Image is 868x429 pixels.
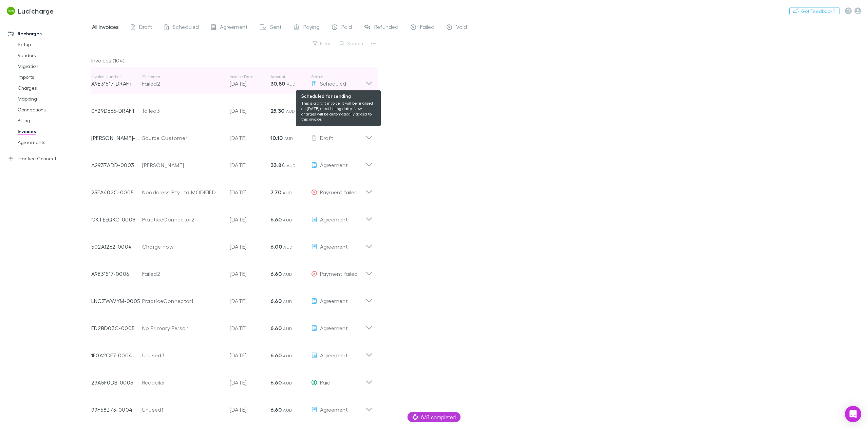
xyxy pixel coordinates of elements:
[283,190,292,195] span: AUD
[142,79,223,88] div: Failed2
[86,94,378,122] div: 0F29DE66-DRAFTfailed3[DATE]25.30 AUDScheduled
[230,351,270,359] p: [DATE]
[91,74,142,79] p: Invoice Number
[86,230,378,257] div: 502A1262-0004Charge now[DATE]6.00 AUDAgreement
[11,104,95,115] a: Connections
[270,80,285,87] strong: 30.80
[86,366,378,393] div: 29A5F0DB-0005Recociler[DATE]6.60 AUDPaid
[230,74,270,79] p: Invoice Date
[320,406,348,413] span: Agreement
[220,23,248,32] span: Agreement
[320,162,348,168] span: Agreement
[230,270,270,278] p: [DATE]
[91,243,142,251] p: 502A1262-0004
[11,93,95,104] a: Mapping
[11,126,95,137] a: Invoices
[270,325,282,332] strong: 6.60
[142,378,223,387] div: Recociler
[420,23,434,32] span: Failed
[320,243,348,250] span: Agreement
[86,149,378,176] div: A2937ADD-0003[PERSON_NAME][DATE]33.84 AUDAgreement
[270,352,282,359] strong: 6.60
[139,23,152,32] span: Draft
[91,297,142,305] p: LNCZWWYM-0005
[320,216,348,222] span: Agreement
[91,107,142,115] p: 0F29DE66-DRAFT
[18,7,54,15] h3: Lucicharge
[142,74,223,79] p: Customer
[142,134,223,142] div: Source Customer
[320,80,346,87] span: Scheduled
[142,351,223,359] div: Unused3
[92,23,119,32] span: All invoices
[91,188,142,196] p: 25FA402C-0005
[303,23,320,32] span: Paying
[341,23,352,32] span: Paid
[91,324,142,332] p: ED2BD03C-0005
[309,39,335,48] button: Filter
[86,257,378,285] div: A9E31517-0006Failed2[DATE]6.60 AUDPayment failed
[283,353,292,358] span: AUD
[142,270,223,278] div: Failed2
[3,3,58,19] a: Lucicharge
[230,378,270,387] p: [DATE]
[11,50,95,61] a: Vendors
[320,107,346,114] span: Scheduled
[287,82,296,87] span: AUD
[320,298,348,304] span: Agreement
[270,23,282,32] span: Sent
[230,79,270,88] p: [DATE]
[1,153,95,164] a: Practice Connect
[86,312,378,339] div: ED2BD03C-0005No Primary Person[DATE]6.60 AUDAgreement
[270,216,282,223] strong: 6.60
[283,408,292,413] span: AUD
[311,74,365,79] p: Status
[230,243,270,251] p: [DATE]
[230,107,270,115] p: [DATE]
[374,23,398,32] span: Refunded
[11,72,95,83] a: Imports
[11,83,95,93] a: Charges
[86,339,378,366] div: 1F0A2CF7-0004Unused3[DATE]6.60 AUDAgreement
[270,189,281,196] strong: 7.70
[320,325,348,331] span: Agreement
[230,134,270,142] p: [DATE]
[86,203,378,230] div: QKTEEQKC-0008PracticeConnector2[DATE]6.60 AUDAgreement
[320,379,331,386] span: Paid
[320,270,358,277] span: Payment failed
[230,188,270,196] p: [DATE]
[86,176,378,203] div: 25FA402C-0005Noaddress Pty Ltd MODIFIED[DATE]7.70 AUDPayment failed
[789,7,839,15] button: Got Feedback?
[7,7,15,15] img: Lucicharge's Logo
[11,115,95,126] a: Billing
[284,136,294,141] span: AUD
[230,215,270,224] p: [DATE]
[86,67,378,94] div: Invoice NumberA9E31517-DRAFTCustomerFailed2Invoice Date[DATE]Amount30.80 AUDStatus
[270,270,282,277] strong: 6.60
[283,245,293,250] span: AUD
[320,135,333,141] span: Draft
[142,243,223,251] div: Charge now
[11,39,95,50] a: Setup
[320,352,348,358] span: Agreement
[270,162,285,168] strong: 33.84
[270,107,285,114] strong: 25.30
[270,135,283,141] strong: 10.10
[270,74,311,79] p: Amount
[142,161,223,169] div: [PERSON_NAME]
[86,285,378,312] div: LNCZWWYM-0005PracticeConnector1[DATE]6.60 AUDAgreement
[86,122,378,149] div: [PERSON_NAME]-0092Source Customer[DATE]10.10 AUDDraft
[270,406,282,413] strong: 6.60
[283,299,292,304] span: AUD
[286,109,295,114] span: AUD
[142,324,223,332] div: No Primary Person
[336,39,367,48] button: Search
[142,297,223,305] div: PracticeConnector1
[91,134,142,142] p: [PERSON_NAME]-0092
[142,107,223,115] div: failed3
[1,28,95,39] a: Recharges
[270,298,282,304] strong: 6.60
[91,378,142,387] p: 29A5F0DB-0005
[142,406,223,414] div: Unused1
[456,23,467,32] span: Void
